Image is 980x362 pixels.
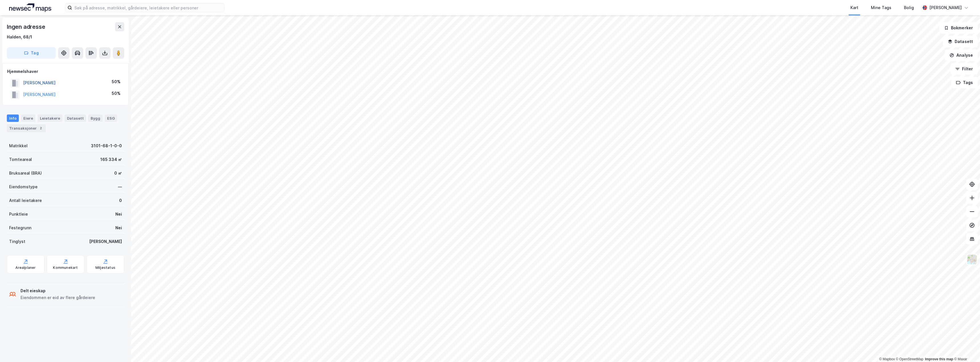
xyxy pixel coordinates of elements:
[9,211,28,218] div: Punktleie
[967,254,977,265] img: Z
[89,238,122,245] div: [PERSON_NAME]
[7,47,56,59] button: Tag
[9,197,42,204] div: Antall leietakere
[72,3,224,12] input: Søk på adresse, matrikkel, gårdeiere, leietakere eller personer
[15,265,36,270] div: Arealplaner
[112,90,121,97] div: 50%
[112,78,121,85] div: 50%
[9,170,42,177] div: Bruksareal (BRA)
[95,265,115,270] div: Miljøstatus
[21,287,95,294] div: Delt eieskap
[9,238,25,245] div: Tinglyst
[115,224,122,231] div: Nei
[871,4,891,11] div: Mine Tags
[939,22,978,34] button: Bokmerker
[950,63,978,75] button: Filter
[118,183,122,190] div: —
[114,170,122,177] div: 0 ㎡
[896,357,924,361] a: OpenStreetMap
[7,22,46,31] div: Ingen adresse
[21,114,35,122] div: Eiere
[65,114,86,122] div: Datasett
[951,77,978,88] button: Tags
[952,335,980,362] div: Kontrollprogram for chat
[88,114,103,122] div: Bygg
[929,4,962,11] div: [PERSON_NAME]
[7,124,46,132] div: Transaksjoner
[7,34,32,40] div: Halden, 68/1
[9,142,28,149] div: Matrikkel
[9,224,31,231] div: Festegrunn
[850,4,858,11] div: Kart
[9,183,38,190] div: Eiendomstype
[100,156,122,163] div: 165 334 ㎡
[53,265,78,270] div: Kommunekart
[119,197,122,204] div: 0
[91,142,122,149] div: 3101-68-1-0-0
[945,50,978,61] button: Analyse
[925,357,953,361] a: Improve this map
[105,114,117,122] div: ESG
[952,335,980,362] iframe: Chat Widget
[38,125,44,131] div: 2
[904,4,914,11] div: Bolig
[9,156,32,163] div: Tomteareal
[9,3,51,12] img: logo.a4113a55bc3d86da70a041830d287a7e.svg
[7,68,124,75] div: Hjemmelshaver
[38,114,62,122] div: Leietakere
[115,211,122,218] div: Nei
[879,357,895,361] a: Mapbox
[943,36,978,47] button: Datasett
[21,294,95,301] div: Eiendommen er eid av flere gårdeiere
[7,114,19,122] div: Info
